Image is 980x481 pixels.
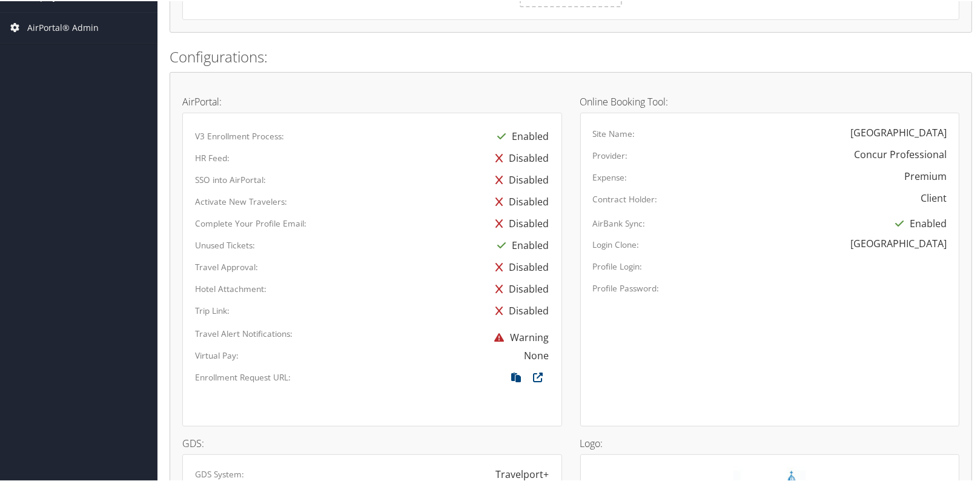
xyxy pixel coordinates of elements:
h4: AirPortal: [182,96,562,105]
label: V3 Enrollment Process: [195,129,284,141]
div: None [525,347,549,362]
h4: GDS: [182,437,562,447]
span: AirPortal® Admin [27,12,99,42]
label: Site Name: [593,127,635,139]
label: Profile Password: [593,281,660,293]
h2: Configurations: [170,45,972,66]
label: SSO into AirPortal: [195,173,266,185]
label: Complete Your Profile Email: [195,216,306,228]
label: Travel Approval: [195,260,258,272]
h4: Online Booking Tool: [580,96,960,105]
div: Premium [904,168,947,182]
div: Client [921,190,947,204]
div: Enabled [492,124,549,146]
label: Trip Link: [195,304,230,316]
label: Enrollment Request URL: [195,370,291,382]
label: Login Clone: [593,237,640,250]
span: Warning [489,330,549,343]
label: Profile Login: [593,259,643,271]
label: AirBank Sync: [593,216,646,228]
h4: Logo: [580,437,960,447]
label: GDS System: [195,467,244,479]
label: Virtual Pay: [195,348,239,360]
label: Expense: [593,170,627,182]
div: Travelport+ [496,466,549,480]
div: Disabled [490,255,549,277]
label: Hotel Attachment: [195,282,267,294]
div: Enabled [492,233,549,255]
label: HR Feed: [195,151,230,163]
div: Disabled [490,168,549,190]
div: [GEOGRAPHIC_DATA] [850,235,947,250]
div: Disabled [490,190,549,211]
label: Activate New Travelers: [195,194,287,207]
div: Enabled [889,211,947,233]
label: Provider: [593,148,628,161]
label: Travel Alert Notifications: [195,327,293,339]
div: [GEOGRAPHIC_DATA] [850,124,947,139]
label: Contract Holder: [593,192,658,204]
div: Concur Professional [854,146,947,161]
div: Disabled [490,299,549,320]
label: Unused Tickets: [195,238,255,250]
div: Disabled [490,211,549,233]
div: Disabled [490,146,549,168]
div: Disabled [490,277,549,299]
